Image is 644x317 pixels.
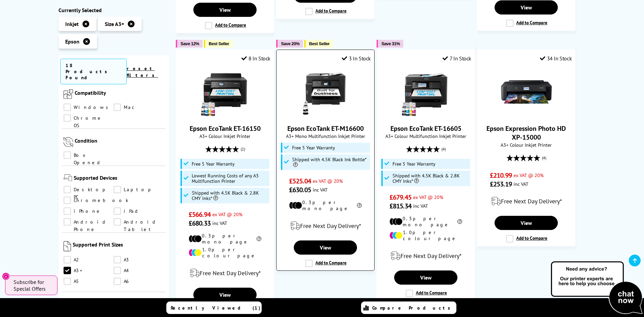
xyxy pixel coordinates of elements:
a: Epson Expression Photo HD XP-15000 [486,124,566,142]
span: (4) [542,151,546,164]
span: £679.45 [389,193,411,202]
a: Recently Viewed (1) [166,301,262,314]
span: £566.94 [189,210,211,219]
a: Epson EcoTank ET-16605 [401,112,451,119]
span: inc VAT [413,203,428,209]
span: A3+ Colour Inkjet Printer [180,133,270,139]
img: Open Live Chat window [549,260,644,316]
a: View [495,216,557,230]
a: Windows [64,104,114,111]
img: Condition [64,138,73,147]
a: A4 [114,267,164,275]
span: Best Seller [209,41,229,46]
a: View [193,288,256,302]
div: modal_delivery [380,247,471,265]
label: Add to Compare [305,8,347,15]
a: View [193,3,256,17]
li: 1.0p per colour page [389,229,462,241]
label: Add to Compare [406,290,447,297]
span: A3+ Colour Inkjet Printer [481,142,572,148]
img: Epson EcoTank ET-16605 [401,67,451,117]
label: Add to Compare [506,235,547,242]
span: Free 5 Year Warranty [392,161,435,167]
a: Laptop [114,186,164,194]
a: Box Opened [64,152,114,159]
a: Epson EcoTank ET-16605 [390,124,461,133]
label: Add to Compare [205,22,246,29]
img: Epson EcoTank ET-M16600 [300,67,351,117]
a: A3 [114,256,164,264]
a: Epson EcoTank ET-M16600 [300,112,351,119]
a: Chromebook [64,197,128,204]
button: Close [2,272,10,280]
li: 0.3p per mono page [389,215,462,228]
span: ex VAT @ 20% [413,194,443,200]
div: modal_delivery [481,192,572,211]
span: (4) [442,143,446,155]
span: Save 20% [281,41,300,46]
span: Free 5 Year Warranty [292,145,335,150]
span: Best Seller [309,41,330,46]
div: modal_delivery [280,217,371,235]
a: Epson EcoTank ET-M16600 [287,124,364,133]
a: Android Tablet [114,219,164,226]
span: Free 5 Year Warranty [192,161,235,167]
span: £680.33 [189,219,211,228]
a: iPad [114,208,164,215]
span: A3+ Mono Multifunction Inkjet Printer [280,133,371,139]
span: Inkjet [65,21,79,27]
span: Supported Print Sizes [73,241,164,253]
span: Size A3+ [105,21,124,27]
label: Add to Compare [506,20,547,27]
li: 1.0p per colour page [189,247,261,259]
div: Currently Selected [58,7,169,13]
div: 7 In Stock [443,55,471,62]
label: Add to Compare [305,260,347,267]
span: £253.19 [490,180,512,189]
a: A6 [114,278,164,285]
button: Best Seller [204,40,233,48]
a: iPhone [64,208,114,215]
a: A5 [64,278,114,285]
a: Epson Expression Photo HD XP-15000 [501,112,552,119]
a: View [294,240,357,255]
button: Save 31% [377,40,403,48]
span: inc VAT [212,220,227,226]
a: Epson EcoTank ET-16150 [190,124,261,133]
span: (2) [241,143,245,155]
span: Condition [75,138,164,148]
button: Save 20% [276,40,303,48]
span: Compatibility [75,90,164,100]
span: ex VAT @ 20% [313,178,343,184]
span: Compare Products [372,305,454,311]
a: A3+ [64,267,114,275]
div: 34 In Stock [540,55,572,62]
a: Mac [114,104,164,111]
img: Compatibility [64,90,73,99]
li: 0.3p per mono page [189,233,261,245]
a: reset filters [127,65,158,78]
a: Desktop PC [64,186,114,194]
span: £815.34 [389,202,411,210]
span: Save 12% [181,41,199,46]
div: 8 In Stock [241,55,270,62]
a: Compare Products [361,301,456,314]
span: Shipped with 4.5K Black Ink Bottle* [292,157,368,168]
li: 0.3p per mono page [289,199,362,211]
span: Epson [65,38,79,45]
img: Epson Expression Photo HD XP-15000 [501,67,552,117]
div: modal_delivery [180,264,270,283]
button: Save 12% [176,40,202,48]
div: 3 In Stock [342,55,371,62]
button: Best Seller [304,40,333,48]
span: Save 31% [381,41,400,46]
img: Epson EcoTank ET-16150 [200,67,251,117]
span: £210.99 [490,171,512,180]
a: Android Phone [64,219,114,226]
a: A2 [64,256,114,264]
span: Subscribe for Special Offers [14,279,51,292]
span: inc VAT [514,181,528,187]
span: A3+ Colour Multifunction Inkjet Printer [380,133,471,139]
span: £525.04 [289,177,311,185]
span: ex VAT @ 20% [212,211,242,218]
